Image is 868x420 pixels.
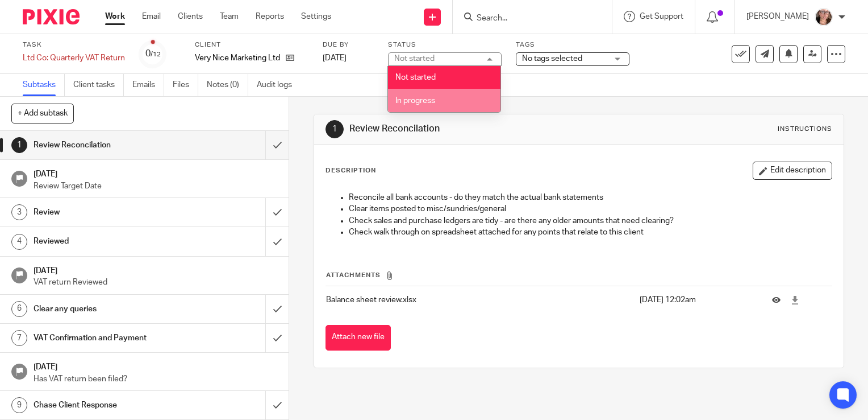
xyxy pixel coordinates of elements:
p: Clear items posted to misc/sundries/general [349,203,832,215]
p: Description [325,166,376,175]
a: Emails [132,74,164,96]
span: Attachments [326,272,381,278]
div: 3 [11,204,27,220]
img: Louise.jpg [815,8,833,26]
p: Check walk through on spreadsheet attached for any points that relate to this client [349,227,832,238]
h1: Reviewed [34,233,181,250]
p: Review Target Date [34,180,278,192]
div: 6 [11,301,27,317]
h1: Review Reconcilation [34,137,181,154]
h1: Review Reconcilation [349,123,603,135]
div: 9 [11,397,27,413]
a: Team [220,11,239,22]
a: Subtasks [23,74,65,96]
a: Email [142,11,161,22]
small: /12 [151,51,161,57]
h1: Review [34,204,181,221]
a: Download [791,294,799,306]
p: [PERSON_NAME] [746,11,809,22]
div: Instructions [778,125,832,134]
label: Due by [323,40,374,50]
input: Search [475,14,578,24]
div: 7 [11,330,27,346]
p: Reconcile all bank accounts - do they match the actual bank statements [349,192,832,203]
p: Has VAT return been filed? [34,373,278,385]
a: Client tasks [73,74,124,96]
a: Clients [178,11,203,22]
p: VAT return Reviewed [34,277,278,288]
span: Get Support [640,13,683,20]
h1: [DATE] [34,262,278,277]
button: Attach new file [325,325,391,351]
a: Settings [301,11,331,22]
button: + Add subtask [11,104,74,123]
p: Balance sheet review.xlsx [326,294,633,306]
p: Check sales and purchase ledgers are tidy - are there any older amounts that need clearing? [349,215,832,227]
a: Reports [256,11,284,22]
button: Edit description [753,162,832,180]
h1: Chase Client Response [34,397,181,414]
div: 4 [11,234,27,250]
div: 0 [145,47,161,60]
div: 1 [11,137,27,153]
label: Tags [516,40,629,50]
label: Task [23,40,125,50]
h1: [DATE] [34,359,278,373]
span: Not started [395,73,436,81]
span: No tags selected [522,55,582,63]
div: Not started [394,55,435,63]
label: Client [195,40,308,50]
label: Status [388,40,502,50]
a: Audit logs [257,74,301,96]
a: Files [173,74,198,96]
h1: [DATE] [34,166,278,180]
a: Notes (0) [207,74,248,96]
h1: VAT Confirmation and Payment [34,330,181,347]
h1: Clear any queries [34,300,181,318]
img: Pixie [23,9,80,24]
div: Ltd Co: Quarterly VAT Return [23,52,125,64]
a: Work [105,11,125,22]
span: [DATE] [323,54,347,62]
p: [DATE] 12:02am [640,294,755,306]
p: Very Nice Marketing Ltd [195,52,280,64]
div: 1 [325,120,344,138]
span: In progress [395,97,435,105]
